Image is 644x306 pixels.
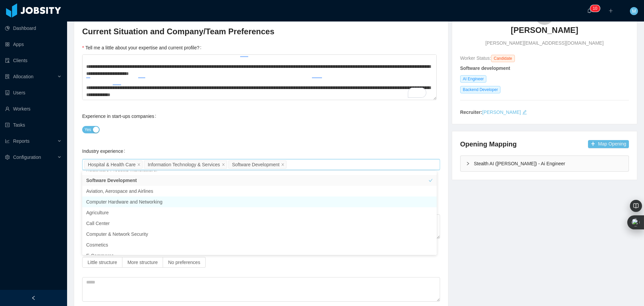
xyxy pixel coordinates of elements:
li: Cosmetics [82,239,437,250]
span: Configuration [13,155,41,160]
i: icon: solution [5,74,10,79]
div: Hospital & Health Care [88,161,136,168]
button: Experience in start-ups companies [82,126,100,133]
div: icon: rightStealth AI ([PERSON_NAME]) - Ai Engineer [461,156,629,171]
span: Backend Developer [460,86,501,93]
span: Candidate [491,55,515,62]
span: No preferences [168,260,200,265]
span: More structure [127,260,158,265]
h3: Current Situation and Company/Team Preferences [82,26,440,37]
p: 1 [593,5,595,12]
li: Call Center [82,218,437,229]
i: icon: edit [522,110,527,115]
li: Aviation, Aerospace and Airlines [82,186,437,196]
a: icon: profileTasks [5,118,62,132]
a: icon: appstoreApps [5,38,62,51]
textarea: To enrich screen reader interactions, please activate Accessibility in Grammarly extension settings [82,54,437,100]
i: icon: setting [5,155,10,160]
a: icon: pie-chartDashboard [5,21,62,35]
sup: 10 [590,5,600,12]
i: icon: close [281,163,284,167]
span: [PERSON_NAME][EMAIL_ADDRESS][DOMAIN_NAME] [485,40,603,47]
span: Yes [85,126,91,133]
i: icon: plus [608,8,613,13]
label: Tell me a little about your expertise and current profile? [82,45,204,50]
li: Software Development [228,161,287,169]
i: icon: check [429,200,433,204]
a: icon: userWorkers [5,102,62,116]
button: icon: plusMap Opening [588,140,629,148]
span: Worker Status: [460,55,491,61]
label: Industry experience [82,148,128,154]
strong: Recruiter: [460,110,482,115]
li: Software Development [82,175,437,186]
i: icon: check [429,243,433,247]
div: Software Development [232,161,280,168]
i: icon: check [429,254,433,258]
i: icon: check [429,189,433,193]
input: Industry experience [288,161,291,169]
li: Computer & Network Security [82,229,437,239]
a: [PERSON_NAME] [511,25,578,40]
i: icon: check [429,178,433,182]
i: icon: line-chart [5,139,10,143]
i: icon: close [222,163,225,167]
i: icon: right [466,162,470,166]
span: Little structure [88,260,117,265]
a: [PERSON_NAME] [482,110,521,115]
li: Hospital & Health Care [84,161,143,169]
i: icon: check [429,221,433,225]
li: E-Commerce [82,250,437,261]
li: Computer Hardware and Networking [82,196,437,207]
i: icon: check [429,232,433,236]
strong: Software development [460,65,510,71]
i: icon: check [429,211,433,215]
div: Information Technology & Services [148,161,220,168]
span: Allocation [13,74,34,79]
a: icon: robotUsers [5,86,62,99]
a: icon: auditClients [5,54,62,67]
span: AI Engineer [460,75,487,83]
p: 0 [595,5,597,12]
i: icon: close [137,163,141,167]
i: icon: bell [587,8,592,13]
h4: Opening Mapping [460,139,517,149]
span: Reports [13,138,30,144]
label: Experience in start-ups companies [82,114,159,119]
span: M [632,7,636,15]
h3: [PERSON_NAME] [511,25,578,36]
li: Information Technology & Services [144,161,227,169]
li: Agriculture [82,207,437,218]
